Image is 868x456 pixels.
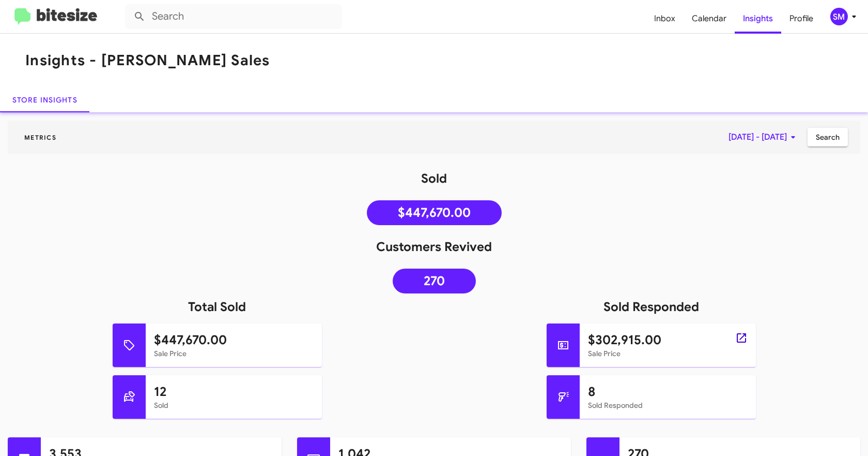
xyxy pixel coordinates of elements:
div: SM [830,8,848,25]
span: [DATE] - [DATE] [729,128,799,146]
mat-card-subtitle: Sale Price [154,348,314,359]
mat-card-subtitle: Sale Price [588,348,748,359]
a: Inbox [646,4,684,34]
input: Search [125,4,342,29]
h1: Insights - [PERSON_NAME] Sales [25,52,270,69]
a: Calendar [684,4,735,34]
h1: 8 [588,384,748,400]
button: Search [808,128,848,146]
span: $447,670.00 [398,208,471,218]
h1: 12 [154,384,314,400]
h1: Sold Responded [434,299,868,315]
a: Profile [781,4,822,34]
h1: $447,670.00 [154,332,314,348]
mat-card-subtitle: Sold [154,400,314,410]
h1: $302,915.00 [588,332,748,348]
button: [DATE] - [DATE] [720,128,808,146]
a: Insights [735,4,781,34]
span: Search [816,128,840,146]
span: Metrics [16,134,65,141]
span: 270 [424,276,445,286]
button: SM [822,8,857,25]
mat-card-subtitle: Sold Responded [588,400,748,410]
